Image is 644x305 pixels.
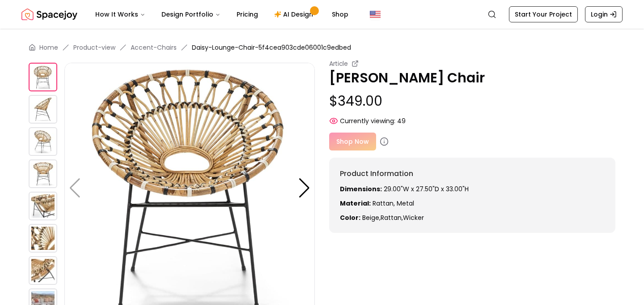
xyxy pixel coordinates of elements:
[340,185,382,193] strong: Dimensions:
[340,185,605,193] p: 29.00"W x 27.50"D x 33.00"H
[192,43,351,52] span: Daisy-Lounge-Chair-5f4cea903cde06001c9edbed
[39,43,58,52] a: Home
[362,213,381,222] span: beige ,
[325,5,356,23] a: Shop
[340,213,360,222] strong: Color:
[403,213,424,222] span: wicker
[370,9,381,20] img: United States
[29,95,57,124] img: https://storage.googleapis.com/spacejoy-main/assets/5f4cea903cde06001c9edbed/product_1_320fbco48joo
[397,116,406,125] span: 49
[340,168,605,179] h6: Product Information
[373,199,414,208] span: rattan, metal
[88,5,153,23] button: How It Works
[131,43,177,52] a: Accent-Chairs
[29,63,57,91] img: https://storage.googleapis.com/spacejoy-main/assets/5f4cea903cde06001c9edbed/product_0_c7n0epna21b
[229,5,265,23] a: Pricing
[340,116,395,125] span: Currently viewing:
[154,5,228,23] button: Design Portfolio
[29,127,57,156] img: https://storage.googleapis.com/spacejoy-main/assets/5f4cea903cde06001c9edbed/product_2_d0nm5662a1j
[340,199,371,208] strong: Material:
[21,5,77,23] a: Spacejoy
[267,5,323,23] a: AI Design
[21,5,77,23] img: Spacejoy Logo
[29,192,57,220] img: https://storage.googleapis.com/spacejoy-main/assets/5f4cea903cde06001c9edbed/product_4_3aj326ph5fo4
[381,213,403,222] span: rattan ,
[29,43,615,52] nav: breadcrumb
[29,224,57,253] img: https://storage.googleapis.com/spacejoy-main/assets/5f4cea903cde06001c9edbed/product_5_b87aj6fo83fg
[585,6,623,22] a: Login
[29,256,57,285] img: https://storage.googleapis.com/spacejoy-main/assets/5f4cea903cde06001c9edbed/product_6_i5n0785je4c9
[29,159,57,188] img: https://storage.googleapis.com/spacejoy-main/assets/5f4cea903cde06001c9edbed/product_3_i0jel9n69ae
[329,93,615,109] p: $349.00
[509,6,578,22] a: Start Your Project
[73,43,115,52] a: Product-view
[329,70,615,86] p: [PERSON_NAME] Chair
[329,59,348,68] small: Article
[88,5,356,23] nav: Main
